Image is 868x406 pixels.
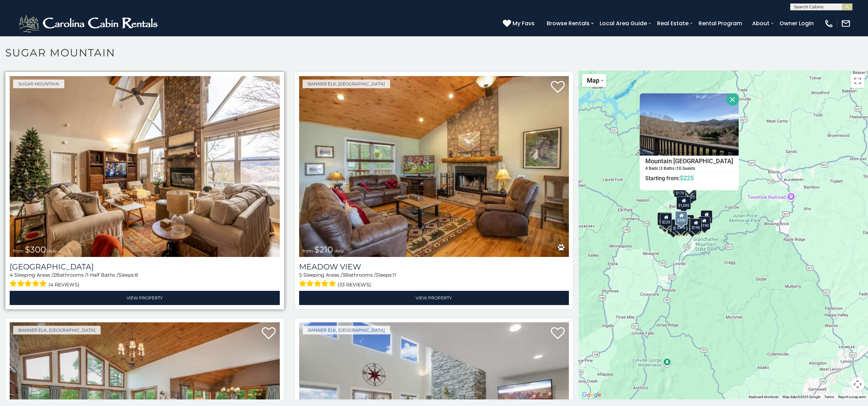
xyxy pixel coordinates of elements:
[657,212,669,225] div: $240
[596,17,650,29] a: Local Area Guide
[654,17,692,29] a: Real Estate
[671,219,683,232] div: $375
[676,166,695,170] h5: 10 Guests
[686,221,698,234] div: $500
[10,262,280,271] h3: Highland House
[13,80,64,88] a: Sugar Mountain
[303,248,313,253] span: from
[692,218,704,231] div: $345
[675,211,687,224] div: $300
[680,174,694,181] span: $225
[262,80,276,95] a: Add to favorites
[640,174,738,181] h6: Starting from:
[53,272,56,278] span: 2
[87,272,118,278] span: 1 Half Baths /
[303,326,390,334] a: Banner Elk, [GEOGRAPHIC_DATA]
[851,74,865,88] button: Toggle fullscreen view
[841,19,851,28] img: mail-regular-white.png
[851,377,865,391] button: Map camera controls
[13,326,101,334] a: Banner Elk, [GEOGRAPHIC_DATA]
[824,19,834,28] img: phone-regular-white.png
[393,272,396,278] span: 11
[659,215,671,229] div: $355
[299,272,302,278] span: 5
[299,291,569,305] a: View Property
[10,262,280,271] a: [GEOGRAPHIC_DATA]
[47,248,57,253] span: daily
[314,244,333,255] span: $210
[10,76,280,257] a: Highland House from $300 daily
[640,93,739,156] img: Mountain Skye Lodge
[824,395,834,399] a: Terms (opens in new tab)
[299,271,569,289] div: Sleeping Areas / Bathrooms / Sleeps:
[338,280,371,289] span: (33 reviews)
[135,272,138,278] span: 8
[690,219,702,232] div: $195
[667,221,679,234] div: $650
[640,156,738,166] h4: Mountain [GEOGRAPHIC_DATA]
[749,17,773,29] a: About
[342,272,345,278] span: 3
[640,156,739,182] a: Mountain [GEOGRAPHIC_DATA] 4 Beds | 3 Baths | 10 Guests Starting from:$225
[776,17,817,29] a: Owner Login
[838,395,866,399] a: Report a map error
[299,76,569,257] img: Meadow View
[698,216,710,229] div: $190
[645,166,660,170] h5: 4 Beds |
[299,262,569,271] a: Meadow View
[10,76,280,257] img: Highland House
[660,166,676,170] h5: 3 Baths |
[674,184,686,197] div: $170
[727,93,739,105] button: Close
[25,244,46,255] span: $300
[551,326,565,341] a: Add to favorites
[660,213,672,226] div: $225
[543,17,593,29] a: Browse Rentals
[10,291,280,305] a: View Property
[582,74,606,87] button: Change map style
[749,395,778,399] button: Keyboard shortcuts
[262,326,276,341] a: Add to favorites
[695,17,746,29] a: Rental Program
[675,219,687,232] div: $375
[48,280,80,289] span: (4 reviews)
[783,395,820,399] span: Map data ©2025 Google
[10,271,280,289] div: Sleeping Areas / Bathrooms / Sleeps:
[682,215,694,228] div: $200
[334,248,344,253] span: daily
[551,80,565,95] a: Add to favorites
[13,248,24,253] span: from
[678,220,690,233] div: $350
[17,13,161,34] img: White-1-2.png
[676,196,691,210] div: $1,095
[580,390,603,399] img: Google
[587,77,599,84] span: Map
[513,19,535,28] span: My Favs
[10,272,13,278] span: 4
[303,80,390,88] a: Banner Elk, [GEOGRAPHIC_DATA]
[580,390,603,399] a: Open this area in Google Maps (opens a new window)
[701,210,712,223] div: $155
[503,19,536,28] a: My Favs
[299,76,569,257] a: Meadow View from $210 daily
